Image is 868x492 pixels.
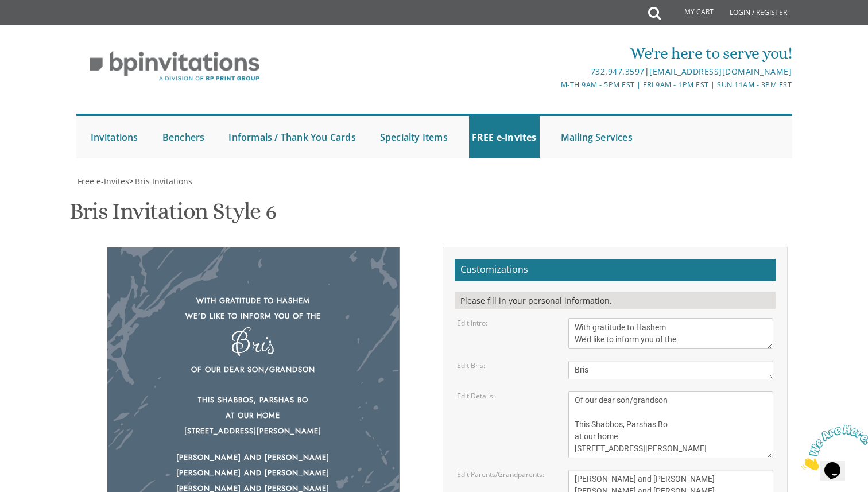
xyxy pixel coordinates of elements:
div: M-Th 9am - 5pm EST | Fri 9am - 1pm EST | Sun 11am - 3pm EST [315,79,792,91]
div: | [315,65,792,79]
label: Edit Intro: [457,318,487,328]
img: BP Invitation Loft [76,42,273,90]
div: Bris [130,335,376,351]
img: Chat attention grabber [5,5,76,50]
a: Bris Invitations [134,176,192,187]
a: Benchers [160,116,208,158]
label: Edit Parents/Grandparents: [457,470,544,479]
div: With gratitude to Hashem We’d like to inform you of the [130,293,376,324]
span: Bris Invitations [135,176,192,187]
div: Please fill in your personal information. [455,292,776,309]
h2: Customizations [455,259,776,281]
textarea: With gratitude to Hashem We’d like to inform you of the [568,318,774,349]
label: Edit Bris: [457,361,485,370]
a: Mailing Services [558,116,635,158]
a: Invitations [88,116,141,158]
iframe: chat widget [797,420,868,475]
a: Free e-Invites [76,176,129,187]
a: 732.947.3597 [591,66,645,77]
h1: Bris Invitation Style 6 [69,199,276,233]
textarea: Bris [568,361,774,379]
a: Specialty Items [377,116,451,158]
a: Informals / Thank You Cards [226,116,358,158]
a: [EMAIL_ADDRESS][DOMAIN_NAME] [649,66,792,77]
span: Free e-Invites [77,176,129,187]
label: Edit Details: [457,391,495,401]
div: We're here to serve you! [315,42,792,65]
span: > [129,176,192,187]
textarea: Of our dear son/grandson This Shabbos, Parshas Bo at our home [STREET_ADDRESS][PERSON_NAME] [568,391,774,458]
div: Of our dear son/grandson This Shabbos, Parshas Bo at our home [STREET_ADDRESS][PERSON_NAME] [130,362,376,439]
a: FREE e-Invites [469,116,540,158]
a: My Cart [660,1,722,24]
